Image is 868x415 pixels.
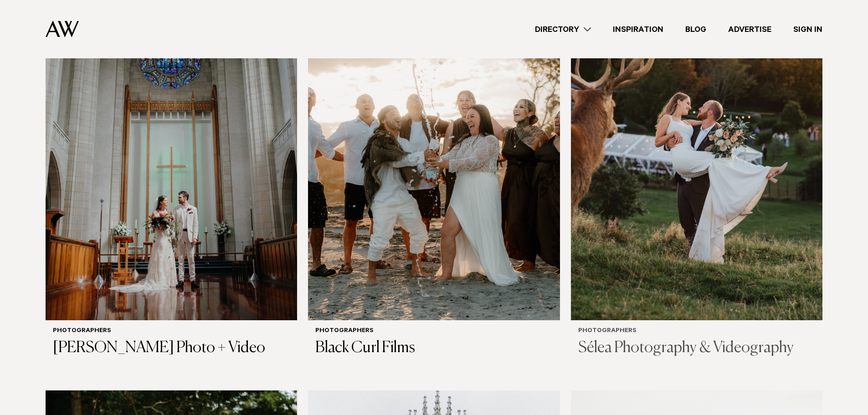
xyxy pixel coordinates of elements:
[315,328,552,335] h6: Photographers
[674,23,717,36] a: Blog
[315,339,552,358] h3: Black Curl Films
[53,328,290,335] h6: Photographers
[53,339,290,358] h3: [PERSON_NAME] Photo + Video
[524,23,602,36] a: Directory
[782,23,833,36] a: Sign In
[717,23,782,36] a: Advertise
[46,20,79,37] img: Auckland Weddings Logo
[578,339,815,358] h3: Sélea Photography & Videography
[602,23,674,36] a: Inspiration
[578,328,815,335] h6: Photographers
